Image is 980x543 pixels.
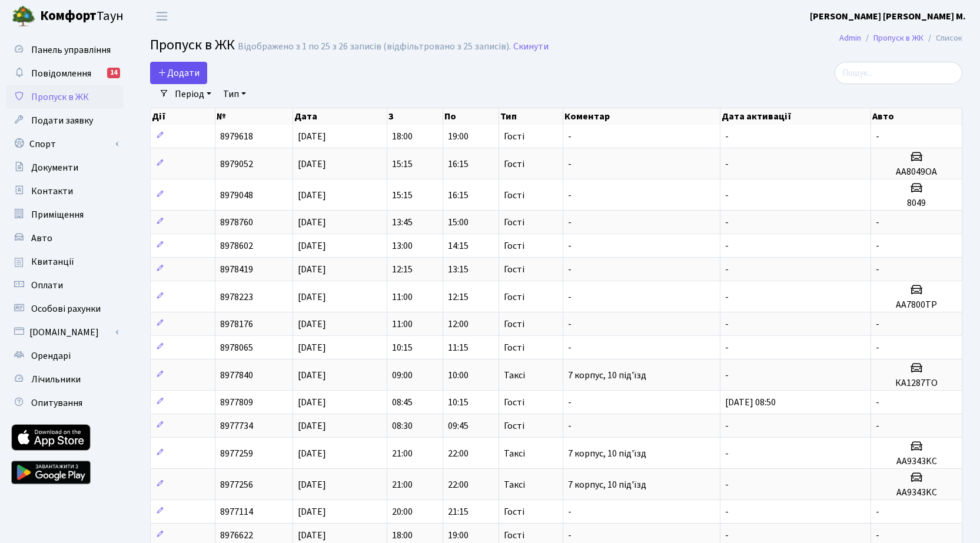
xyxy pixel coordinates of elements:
[6,274,124,297] a: Оплати
[876,341,879,354] span: -
[6,85,124,109] a: Пропуск в ЖК
[876,529,879,542] span: -
[839,32,861,44] a: Admin
[725,369,729,382] span: -
[6,109,124,132] a: Подати заявку
[31,67,91,80] span: Повідомлення
[876,378,957,389] h5: КА1287ТО
[448,505,469,518] span: 21:15
[215,108,293,125] th: №
[392,318,413,331] span: 11:00
[876,130,879,143] span: -
[568,318,572,331] span: -
[298,291,326,304] span: [DATE]
[448,318,469,331] span: 12:00
[220,291,253,304] span: 8978223
[6,368,124,391] a: Лічильники
[504,241,524,251] span: Гості
[392,478,413,491] span: 21:00
[6,391,124,415] a: Опитування
[513,41,549,52] a: Скинути
[873,32,923,44] a: Пропуск в ЖК
[504,319,524,329] span: Гості
[448,396,469,409] span: 10:15
[822,26,980,51] nav: breadcrumb
[387,108,443,125] th: З
[568,396,572,409] span: -
[448,291,469,304] span: 12:15
[6,62,124,85] a: Повідомлення14
[568,505,572,518] span: -
[499,108,563,125] th: Тип
[31,255,74,268] span: Квитанції
[6,179,124,203] a: Контакти
[568,419,572,432] span: -
[568,130,572,143] span: -
[150,35,235,55] span: Пропуск в ЖК
[220,419,253,432] span: 8977734
[392,189,413,202] span: 15:15
[220,130,253,143] span: 8979618
[876,263,879,276] span: -
[810,10,966,23] b: [PERSON_NAME] [PERSON_NAME] М.
[448,158,469,171] span: 16:15
[392,529,413,542] span: 18:00
[568,447,646,460] span: 7 корпус, 10 під'їзд
[6,321,124,344] a: [DOMAIN_NAME]
[504,507,524,517] span: Гості
[392,447,413,460] span: 21:00
[6,344,124,368] a: Орендарі
[568,158,572,171] span: -
[392,239,413,252] span: 13:00
[220,369,253,382] span: 8977840
[835,62,962,84] input: Пошук...
[392,263,413,276] span: 12:15
[725,263,729,276] span: -
[6,156,124,179] a: Документи
[568,239,572,252] span: -
[298,447,326,460] span: [DATE]
[298,419,326,432] span: [DATE]
[6,38,124,62] a: Панель управління
[876,216,879,229] span: -
[31,302,101,315] span: Особові рахунки
[220,341,253,354] span: 8978065
[725,189,729,202] span: -
[725,529,729,542] span: -
[392,505,413,518] span: 20:00
[443,108,499,125] th: По
[568,478,646,491] span: 7 корпус, 10 під'їзд
[504,480,525,489] span: Таксі
[725,505,729,518] span: -
[504,531,524,540] span: Гості
[568,291,572,304] span: -
[31,114,93,127] span: Подати заявку
[298,318,326,331] span: [DATE]
[392,396,413,409] span: 08:45
[725,291,729,304] span: -
[31,185,73,198] span: Контакти
[298,341,326,354] span: [DATE]
[298,239,326,252] span: [DATE]
[725,478,729,491] span: -
[568,189,572,202] span: -
[218,84,251,104] a: Тип
[220,318,253,331] span: 8978176
[220,396,253,409] span: 8977809
[220,529,253,542] span: 8976622
[298,216,326,229] span: [DATE]
[448,216,469,229] span: 15:00
[220,189,253,202] span: 8979048
[876,299,957,311] h5: АА7800ТР
[725,130,729,143] span: -
[298,189,326,202] span: [DATE]
[720,108,871,125] th: Дата активації
[876,239,879,252] span: -
[298,478,326,491] span: [DATE]
[392,291,413,304] span: 11:00
[876,487,957,498] h5: AA9343KC
[448,447,469,460] span: 22:00
[568,216,572,229] span: -
[504,449,525,458] span: Таксі
[876,166,957,178] h5: АА8049ОА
